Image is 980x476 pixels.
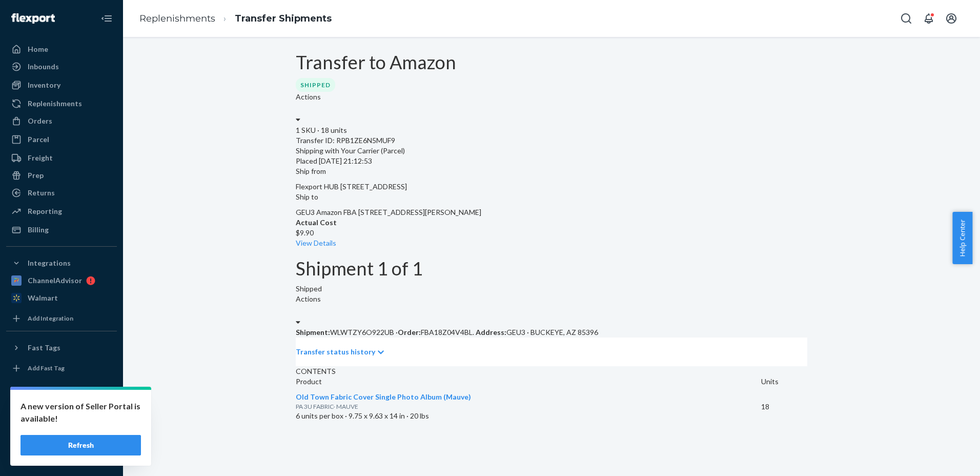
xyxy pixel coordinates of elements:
div: Parcel [28,134,49,145]
a: View Details [296,239,336,247]
p: 18 [761,402,807,412]
div: Freight [28,153,53,163]
div: $9.90 [296,217,807,248]
button: Old Town Fabric Cover Single Photo Album (Mauve) [296,392,471,402]
a: Returns [6,185,117,201]
a: Transfer Shipments [235,13,332,24]
a: Replenishments [6,95,117,112]
img: Flexport logo [11,13,55,24]
a: ChannelAdvisor [6,272,117,289]
span: PA 3U FABRIC- MAUVE [296,403,358,410]
p: Transfer status history [296,347,375,357]
button: Open notifications [918,8,939,29]
div: Home [28,44,48,54]
div: Add Fast Tag [28,364,65,372]
a: Parcel [6,131,117,148]
a: Walmart [6,290,117,306]
div: Walmart [28,293,58,303]
div: Shipped [296,78,335,92]
div: Inventory [28,80,60,90]
a: Inbounds [6,58,117,75]
h1: Shipment 1 of 1 [296,259,807,279]
a: Add Integration [6,310,117,327]
a: Add Fast Tag [6,360,117,376]
a: Freight [6,150,117,166]
div: Shipped [296,284,807,294]
div: Replenishments [28,98,82,109]
span: GEU3 Amazon FBA [STREET_ADDRESS][PERSON_NAME] [296,208,481,216]
p: Units [761,376,807,387]
p: WLWTZY6O922UB · GEU3 · BUCKEYE, AZ 85396 [296,327,807,338]
p: Ship from [296,166,807,176]
span: Flexport HUB [STREET_ADDRESS] [296,182,407,191]
label: Actions [296,294,321,304]
label: Actions [296,92,321,102]
a: Help Center [6,430,117,446]
button: Close Navigation [96,8,117,29]
ol: breadcrumbs [131,4,340,34]
p: Shipping with Your Carrier (Parcel) [296,146,807,156]
a: Orders [6,113,117,129]
p: Ship to [296,192,807,202]
div: 1 SKU · 18 units [296,125,807,135]
a: Billing [6,222,117,238]
div: Transfer ID: RPB1ZE6N5MUF9 [296,135,807,146]
div: Inbounds [28,62,59,72]
span: Old Town Fabric Cover Single Photo Album (Mauve) [296,392,471,401]
div: Reporting [28,206,62,216]
p: Actual Cost [296,217,807,228]
p: Product [296,376,761,387]
button: Help Center [952,212,972,264]
span: Shipment: [296,328,330,336]
button: Integrations [6,255,117,271]
span: Order: [398,328,474,336]
button: Refresh [21,435,141,455]
div: Orders [28,116,52,126]
div: Integrations [28,258,71,268]
button: Fast Tags [6,340,117,356]
a: Prep [6,167,117,184]
button: Open account menu [941,8,962,29]
div: ChannelAdvisor [28,275,82,286]
div: Returns [28,188,55,198]
button: Give Feedback [6,447,117,464]
span: CONTENTS [296,367,336,375]
span: Address: [476,328,506,336]
a: Home [6,41,117,57]
button: Open Search Box [896,8,916,29]
a: Talk to Support [6,412,117,429]
div: Add Integration [28,314,73,323]
span: FBA18Z04V4BL . [421,328,474,336]
a: Settings [6,395,117,411]
p: 6 units per box · 9.75 x 9.63 x 14 in · 20 lbs [296,411,761,421]
a: Reporting [6,203,117,220]
div: Billing [28,225,49,235]
h1: Transfer to Amazon [296,52,807,73]
a: Inventory [6,77,117,93]
a: Replenishments [139,13,215,24]
div: Fast Tags [28,343,60,353]
p: A new version of Seller Portal is available! [21,400,141,425]
div: Prep [28,170,44,181]
div: Placed [DATE] 21:12:53 [296,156,807,166]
